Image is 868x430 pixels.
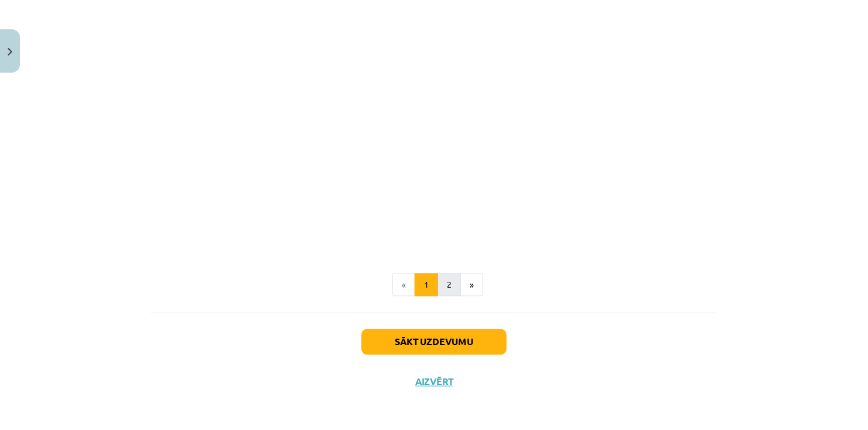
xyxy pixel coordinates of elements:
nav: Page navigation example [151,274,717,297]
button: 1 [415,274,438,297]
button: Sākt uzdevumu [361,329,507,355]
img: icon-close-lesson-0947bae3869378f0d4975bcd49f059093ad1ed9edebbc8119c70593378902aed.svg [8,48,12,56]
button: Aizvērt [412,376,456,388]
button: » [460,274,483,297]
button: 2 [438,274,461,297]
